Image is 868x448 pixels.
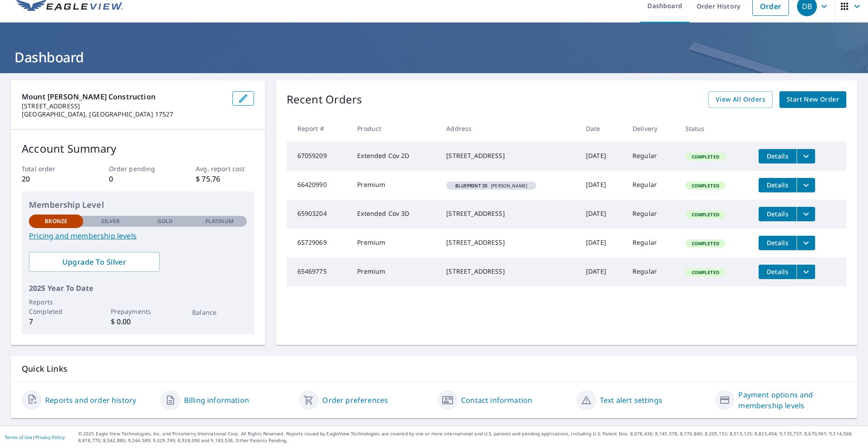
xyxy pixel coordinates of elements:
[287,229,350,257] td: 65729069
[111,307,165,316] p: Prepayments
[625,229,678,257] td: Regular
[29,252,160,272] a: Upgrade To Silver
[600,395,662,406] a: Text alert settings
[287,171,350,200] td: 66420990
[797,149,815,163] button: filesDropdownBtn-67059209
[446,151,571,160] div: [STREET_ADDRESS]
[764,238,791,247] span: Details
[29,199,247,211] p: Membership Level
[36,257,152,267] span: Upgrade To Silver
[446,238,571,247] div: [STREET_ADDRESS]
[109,173,167,184] p: 0
[287,115,350,142] th: Report #
[350,200,439,229] td: Extended Cov 3D
[287,142,350,171] td: 67059209
[759,236,797,250] button: detailsBtn-65729069
[686,269,725,275] span: Completed
[764,152,791,160] span: Details
[797,207,815,221] button: filesDropdownBtn-65903204
[439,115,579,142] th: Address
[45,217,67,225] p: Bronze
[350,142,439,171] td: Extended Cov 2D
[764,181,791,189] span: Details
[797,265,815,279] button: filesDropdownBtn-65469775
[287,200,350,229] td: 65903204
[716,94,765,105] span: View All Orders
[461,395,532,406] a: Contact information
[455,183,487,188] em: Blueprint ID
[22,110,225,118] p: [GEOGRAPHIC_DATA], [GEOGRAPHIC_DATA] 17527
[450,183,533,188] span: [PERSON_NAME]
[708,91,773,108] a: View All Orders
[157,217,173,225] p: Gold
[686,182,725,189] span: Completed
[45,395,136,406] a: Reports and order history
[625,115,678,142] th: Delivery
[350,115,439,142] th: Product
[192,308,246,317] p: Balance
[22,164,80,173] p: Total order
[22,140,254,157] p: Account Summary
[350,257,439,286] td: Premium
[22,173,80,184] p: 20
[678,115,751,142] th: Status
[109,164,167,173] p: Order pending
[779,91,846,108] a: Start New Order
[797,236,815,250] button: filesDropdownBtn-65729069
[579,229,625,257] td: [DATE]
[29,297,83,316] p: Reports Completed
[5,434,65,440] p: |
[111,316,165,327] p: $ 0.00
[686,240,725,247] span: Completed
[759,178,797,192] button: detailsBtn-66420990
[22,91,225,102] p: Mount [PERSON_NAME] Construction
[764,267,791,276] span: Details
[184,395,249,406] a: Billing information
[22,102,225,110] p: [STREET_ADDRESS]
[35,434,65,440] a: Privacy Policy
[11,48,857,66] h1: Dashboard
[5,434,33,440] a: Terms of Use
[350,171,439,200] td: Premium
[287,257,350,286] td: 65469775
[625,142,678,171] td: Regular
[287,91,363,108] p: Recent Orders
[738,389,846,411] a: Payment options and membership levels
[446,209,571,218] div: [STREET_ADDRESS]
[196,173,254,184] p: $ 75.76
[759,265,797,279] button: detailsBtn-65469775
[350,229,439,257] td: Premium
[579,200,625,229] td: [DATE]
[759,207,797,221] button: detailsBtn-65903204
[101,217,120,225] p: Silver
[787,94,839,105] span: Start New Order
[205,217,234,225] p: Platinum
[22,363,846,374] p: Quick Links
[29,316,83,327] p: 7
[625,171,678,200] td: Regular
[764,210,791,218] span: Details
[322,395,388,406] a: Order preferences
[686,154,725,160] span: Completed
[78,430,863,444] p: © 2025 Eagle View Technologies, Inc. and Pictometry International Corp. All Rights Reserved. Repo...
[579,257,625,286] td: [DATE]
[625,200,678,229] td: Regular
[797,178,815,192] button: filesDropdownBtn-66420990
[29,283,247,294] p: 2025 Year To Date
[579,142,625,171] td: [DATE]
[625,257,678,286] td: Regular
[446,267,571,276] div: [STREET_ADDRESS]
[686,211,725,218] span: Completed
[196,164,254,173] p: Avg. report cost
[29,230,247,241] a: Pricing and membership levels
[579,171,625,200] td: [DATE]
[579,115,625,142] th: Date
[759,149,797,163] button: detailsBtn-67059209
